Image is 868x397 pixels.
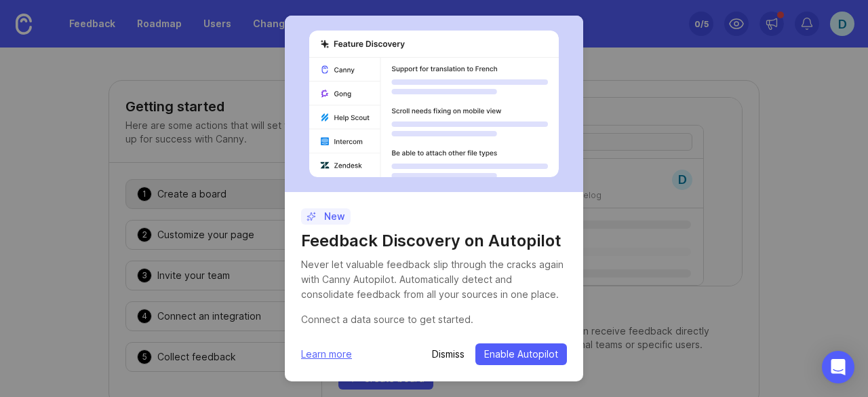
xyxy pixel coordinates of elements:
[301,347,352,362] a: Learn more
[309,31,559,177] img: autopilot-456452bdd303029aca878276f8eef889.svg
[432,347,465,361] button: Dismiss
[822,351,854,383] div: Open Intercom Messenger
[301,230,567,252] h1: Feedback Discovery on Autopilot
[484,347,558,361] span: Enable Autopilot
[475,343,567,365] button: Enable Autopilot
[301,312,567,327] div: Connect a data source to get started.
[307,210,345,223] p: New
[301,257,567,302] div: Never let valuable feedback slip through the cracks again with Canny Autopilot. Automatically det...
